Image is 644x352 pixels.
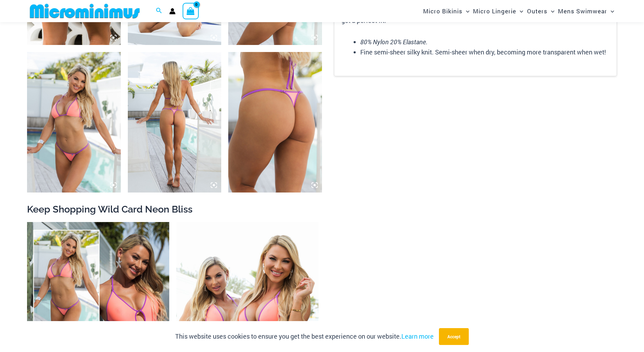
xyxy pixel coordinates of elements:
img: Wild Card Neon Bliss 312 Top 449 Thong 01 [27,52,121,193]
img: MM SHOP LOGO FLAT [27,3,143,19]
h2: Keep Shopping Wild Card Neon Bliss [27,203,617,215]
p: This website uses cookies to ensure you get the best experience on our website. [175,331,434,342]
span: Menu Toggle [462,2,469,20]
button: Accept [439,328,469,345]
span: Micro Bikinis [423,2,462,20]
span: Outers [527,2,547,20]
a: Search icon link [156,7,162,16]
img: Wild Card Neon Bliss 312 Top 449 Thong 03 [128,52,222,193]
span: Menu Toggle [516,2,523,20]
nav: Site Navigation [420,1,617,21]
span: Menu Toggle [547,2,554,20]
a: Mens SwimwearMenu ToggleMenu Toggle [556,2,616,20]
a: View Shopping Cart, empty [183,3,199,19]
li: Fine semi-sheer silky knit. Semi-sheer when dry, becoming more transparent when wet! [360,47,610,58]
img: Wild Card Neon Bliss 449 Thong 02 [228,52,322,193]
em: 80% Nylon 20% Elastane. [360,38,428,46]
span: Menu Toggle [607,2,614,20]
a: Micro LingerieMenu ToggleMenu Toggle [471,2,525,20]
a: Learn more [401,332,434,340]
a: Account icon link [169,8,176,14]
span: Micro Lingerie [473,2,516,20]
span: Mens Swimwear [558,2,607,20]
a: Micro BikinisMenu ToggleMenu Toggle [421,2,471,20]
a: OutersMenu ToggleMenu Toggle [525,2,556,20]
